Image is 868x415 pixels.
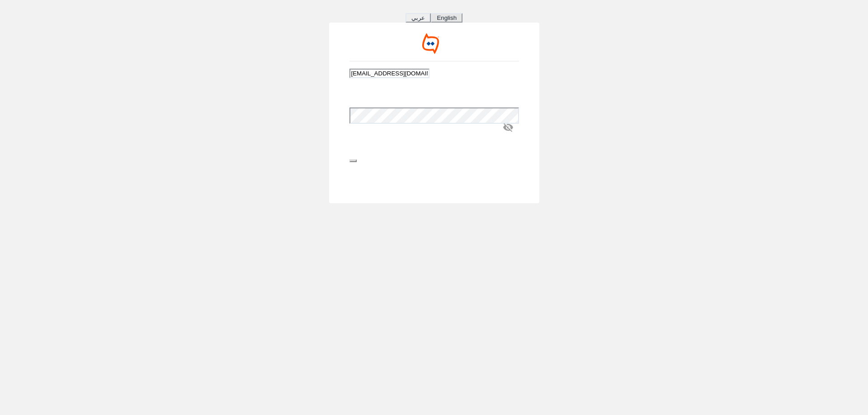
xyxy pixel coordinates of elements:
img: Widebot Logo [422,33,439,54]
button: English [431,13,462,23]
span: visibility_off [503,119,519,135]
span: English [437,14,457,21]
button: عربي [406,13,431,23]
span: عربي [411,14,425,21]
